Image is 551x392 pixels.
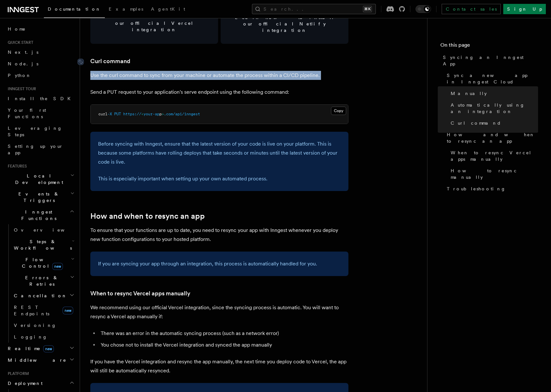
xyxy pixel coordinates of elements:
[5,224,76,343] div: Inngest Functions
[440,41,538,52] h4: On this page
[5,40,33,45] span: Quick start
[5,170,76,188] button: Local Development
[8,96,75,101] span: Install the SDK
[5,164,27,169] span: Features
[451,120,501,126] span: Curl command
[107,112,112,116] span: -X
[5,86,36,91] span: Inngest tour
[11,236,76,254] button: Steps & Workflows
[151,6,185,12] span: AgentKit
[109,6,143,12] span: Examples
[14,334,47,339] span: Logging
[5,380,43,387] span: Deployment
[11,290,76,301] button: Cancellation
[5,191,70,204] span: Events & Triggers
[5,206,76,224] button: Inngest Functions
[448,165,538,183] a: How to resync manually
[5,354,76,366] button: Middleware
[5,173,70,186] span: Local Development
[442,4,501,14] a: Contact sales
[5,343,76,354] button: Realtimenew
[11,238,72,251] span: Steps & Workflows
[162,112,164,116] span: >
[5,122,76,140] a: Leveraging Steps
[440,52,538,70] a: Syncing an Inngest App
[90,212,205,221] a: How and when to resync an app
[444,129,538,147] a: How and when to resync an app
[123,112,141,116] span: https://
[43,345,54,352] span: new
[90,71,348,80] p: Use the curl command to sync from your machine or automate the process within a CI/CD pipeline.
[228,14,341,33] span: Learn how to install our official Netlify integration
[5,70,76,81] a: Python
[5,357,66,363] span: Middleware
[164,112,200,116] span: .com/api/inngest
[11,320,76,331] a: Versioning
[11,224,76,236] a: Overview
[331,107,346,115] button: Copy
[5,378,76,389] button: Deployment
[98,139,341,167] p: Before syncing with Inngest, ensure that the latest version of your code is live on your platform...
[444,183,538,195] a: Troubleshooting
[447,131,538,144] span: How and when to resync an app
[90,357,348,375] p: If you have the Vercel integration and resync the app manually, the next time you deploy code to ...
[451,149,538,162] span: When to resync Vercel apps manually
[11,292,67,299] span: Cancellation
[503,4,546,14] a: Sign Up
[443,54,538,67] span: Syncing an Inngest App
[99,329,348,338] li: There was an error in the automatic syncing process (such as a network error)
[5,209,70,222] span: Inngest Functions
[11,301,76,320] a: REST Endpointsnew
[444,70,538,88] a: Sync a new app in Inngest Cloud
[11,254,76,272] button: Flow Controlnew
[114,112,121,116] span: PUT
[11,331,76,343] a: Logging
[5,345,54,352] span: Realtime
[8,61,38,66] span: Node.js
[363,6,372,12] kbd: ⌘K
[8,108,46,119] span: Your first Functions
[5,371,29,376] span: Platform
[99,340,348,349] li: You chose not to install the Vercel integration and synced the app manually
[5,58,76,70] a: Node.js
[11,274,70,287] span: Errors & Retries
[48,6,101,12] span: Documentation
[90,289,190,298] a: When to resync Vercel apps manually
[141,112,144,116] span: <
[90,303,348,321] p: We recommend using our official Vercel integration, since the syncing process is automatic. You w...
[90,88,348,97] p: Send a PUT request to your application's serve endpoint using the following command:
[105,2,147,17] a: Examples
[90,57,130,66] a: Curl command
[90,226,348,244] p: To ensure that your functions are up to date, you need to resync your app with Inngest whenever y...
[8,26,26,32] span: Home
[5,23,76,35] a: Home
[8,126,62,137] span: Leveraging Steps
[448,117,538,129] a: Curl command
[98,174,341,183] p: This is especially important when setting up your own automated process.
[8,144,63,155] span: Setting up your app
[416,5,431,13] button: Toggle dark mode
[447,186,506,192] span: Troubleshooting
[451,102,538,115] span: Automatically using an integration
[5,46,76,58] a: Next.js
[11,272,76,290] button: Errors & Retries
[8,50,38,55] span: Next.js
[14,323,56,328] span: Versioning
[14,305,49,316] span: REST Endpoints
[448,99,538,117] a: Automatically using an integration
[8,73,31,78] span: Python
[5,104,76,122] a: Your first Functions
[144,112,159,116] span: your-ap
[98,259,341,268] p: If you are syncing your app through an integration, this process is automatically handled for you.
[147,2,189,17] a: AgentKit
[98,14,210,33] span: Learn how to install our official Vercel integration
[252,4,376,14] button: Search...⌘K
[63,307,73,314] span: new
[451,167,538,180] span: How to resync manually
[5,93,76,104] a: Install the SDK
[447,72,538,85] span: Sync a new app in Inngest Cloud
[451,90,487,97] span: Manually
[448,147,538,165] a: When to resync Vercel apps manually
[52,263,63,270] span: new
[159,112,162,116] span: p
